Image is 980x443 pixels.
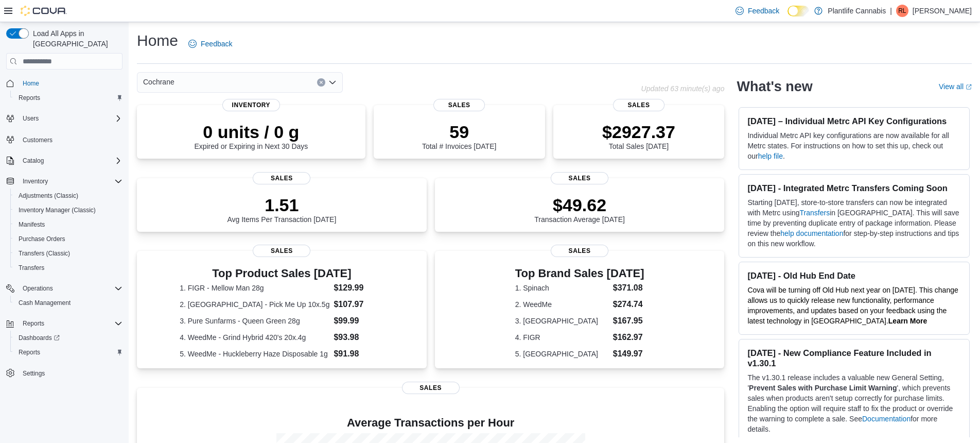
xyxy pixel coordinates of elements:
p: 59 [422,122,496,142]
button: Catalog [2,154,127,168]
span: Reports [14,346,122,359]
div: Total Sales [DATE] [602,122,675,150]
a: Cash Management [14,297,75,309]
div: Total # Invoices [DATE] [422,122,496,150]
button: Clear input [317,78,325,87]
button: Reports [2,316,127,331]
p: $49.62 [534,195,625,215]
a: Dashboards [10,331,127,345]
span: Cova will be turning off Old Hub next year on [DATE]. This change allows us to quickly release ne... [747,286,958,325]
span: Operations [23,284,53,293]
span: Home [23,79,39,88]
button: Inventory [2,174,127,189]
span: Inventory Manager (Classic) [19,206,96,214]
a: Manifests [14,218,49,231]
a: Reports [14,346,44,359]
p: $2927.37 [602,122,675,142]
button: Customers [2,132,127,147]
dd: $149.97 [613,348,644,360]
span: Inventory [222,99,280,111]
a: Feedback [184,33,236,54]
dt: 5. [GEOGRAPHIC_DATA] [515,349,609,359]
span: Dashboards [14,332,122,344]
span: Users [23,114,39,123]
span: Reports [23,319,44,328]
span: Sales [253,172,310,184]
a: Transfers [800,209,830,217]
div: Avg Items Per Transaction [DATE] [227,195,336,224]
span: Manifests [19,220,45,229]
span: Home [19,77,122,90]
span: Reports [14,92,122,104]
button: Transfers (Classic) [10,246,127,261]
dt: 3. Pure Sunfarms - Queen Green 28g [180,316,329,326]
span: Reports [19,317,122,330]
span: RL [898,5,906,17]
span: Feedback [201,39,232,49]
strong: Learn More [888,317,927,325]
p: Starting [DATE], store-to-store transfers can now be integrated with Metrc using in [GEOGRAPHIC_D... [747,197,961,249]
span: Transfers (Classic) [19,249,70,258]
span: Transfers [14,262,122,274]
p: Individual Metrc API key configurations are now available for all Metrc states. For instructions ... [747,130,961,161]
dd: $129.99 [334,282,383,294]
dt: 1. FIGR - Mellow Man 28g [180,283,329,293]
h2: What's new [737,78,812,95]
p: Updated 63 minute(s) ago [641,84,725,93]
dt: 3. [GEOGRAPHIC_DATA] [515,316,609,326]
button: Inventory [19,175,52,188]
button: Settings [2,366,127,381]
span: Settings [23,369,45,378]
img: Cova [21,6,67,16]
span: Sales [402,382,460,394]
div: Rob Loree [896,5,908,17]
dt: 4. FIGR [515,332,609,343]
a: Documentation [862,415,911,423]
span: Sales [613,99,664,111]
a: help file [758,152,783,160]
button: Reports [19,317,48,330]
span: Feedback [748,6,779,16]
a: Feedback [731,1,783,21]
span: Catalog [19,155,122,167]
span: Adjustments (Classic) [14,190,122,202]
button: Operations [19,282,57,295]
button: Reports [10,345,127,360]
a: Reports [14,92,44,104]
span: Purchase Orders [19,235,65,243]
button: Transfers [10,261,127,275]
button: Inventory Manager (Classic) [10,203,127,217]
dd: $371.08 [613,282,644,294]
dt: 5. WeedMe - Huckleberry Haze Disposable 1g [180,349,329,359]
a: Transfers [14,262,48,274]
span: Inventory [23,177,48,185]
a: Transfers (Classic) [14,247,74,260]
button: Cash Management [10,296,127,310]
nav: Complex example [6,72,122,407]
a: Settings [19,367,49,380]
div: Expired or Expiring in Next 30 Days [194,122,308,150]
input: Dark Mode [787,6,809,16]
p: The v1.30.1 release includes a valuable new General Setting, ' ', which prevents sales when produ... [747,372,961,434]
dd: $107.97 [334,298,383,311]
button: Users [2,111,127,126]
dt: 1. Spinach [515,283,609,293]
button: Purchase Orders [10,232,127,246]
h3: [DATE] - Integrated Metrc Transfers Coming Soon [747,183,961,193]
span: Cash Management [14,297,122,309]
h3: [DATE] - New Compliance Feature Included in v1.30.1 [747,348,961,368]
dd: $91.98 [334,348,383,360]
span: Adjustments (Classic) [19,192,78,200]
span: Users [19,112,122,125]
span: Sales [433,99,485,111]
span: Inventory [19,175,122,188]
h3: Top Brand Sales [DATE] [515,267,644,280]
strong: Prevent Sales with Purchase Limit Warning [749,384,897,392]
button: Users [19,112,43,125]
h4: Average Transactions per Hour [145,417,716,429]
dt: 2. [GEOGRAPHIC_DATA] - Pick Me Up 10x.5g [180,299,329,310]
dt: 2. WeedMe [515,299,609,310]
span: Settings [19,367,122,380]
a: Home [19,77,43,90]
span: Reports [19,94,40,102]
